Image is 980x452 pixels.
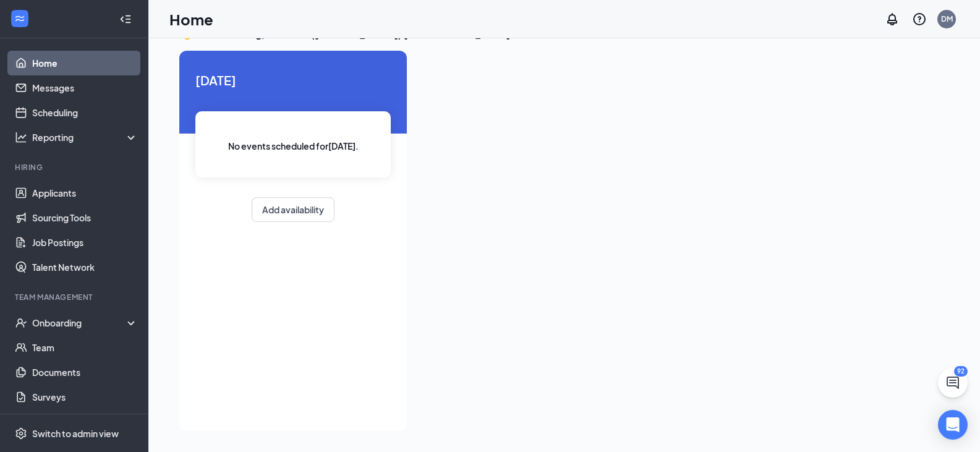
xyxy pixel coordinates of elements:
div: 92 [954,366,968,377]
a: Sourcing Tools [32,205,138,230]
span: [DATE] [195,70,391,90]
button: Add availability [252,197,334,222]
div: Hiring [15,162,135,173]
svg: Collapse [119,13,132,25]
svg: Analysis [15,131,27,143]
svg: WorkstreamLogo [14,12,26,25]
svg: Settings [15,427,27,440]
svg: Notifications [885,12,900,27]
div: Team Management [15,292,135,302]
div: Open Intercom Messenger [938,410,968,440]
div: DM [941,14,953,24]
div: Onboarding [32,317,127,329]
svg: ChatActive [945,375,960,390]
a: Surveys [32,385,138,409]
a: Job Postings [32,230,138,255]
svg: UserCheck [15,317,27,329]
a: Team [32,335,138,360]
button: ChatActive [938,368,968,398]
a: Talent Network [32,255,138,279]
a: Applicants [32,181,138,205]
span: No events scheduled for [DATE] . [228,139,359,153]
h1: Home [169,9,213,30]
a: Home [32,51,138,75]
a: Messages [32,75,138,100]
svg: QuestionInfo [912,12,927,27]
a: Scheduling [32,100,138,125]
a: Documents [32,360,138,385]
div: Reporting [32,131,138,143]
div: Switch to admin view [32,427,119,440]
